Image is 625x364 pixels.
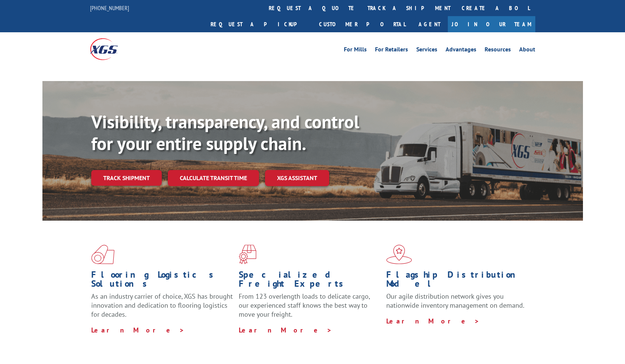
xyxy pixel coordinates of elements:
a: Learn More > [239,326,332,334]
b: Visibility, transparency, and control for your entire supply chain. [91,110,359,155]
span: As an industry carrier of choice, XGS has brought innovation and dedication to flooring logistics... [91,292,233,319]
a: XGS ASSISTANT [265,170,329,186]
a: Customer Portal [313,16,411,32]
a: Request a pickup [205,16,313,32]
a: Services [416,47,437,55]
h1: Specialized Freight Experts [239,270,381,292]
a: About [519,47,535,55]
a: For Mills [344,47,367,55]
span: Our agile distribution network gives you nationwide inventory management on demand. [386,292,524,310]
a: Join Our Team [448,16,535,32]
a: Resources [485,47,511,55]
h1: Flagship Distribution Model [386,270,528,292]
a: [PHONE_NUMBER] [90,4,129,12]
a: Track shipment [91,170,162,186]
img: xgs-icon-total-supply-chain-intelligence-red [91,245,114,264]
a: For Retailers [375,47,408,55]
h1: Flooring Logistics Solutions [91,270,233,292]
a: Calculate transit time [168,170,259,186]
img: xgs-icon-flagship-distribution-model-red [386,245,412,264]
a: Advantages [446,47,476,55]
p: From 123 overlength loads to delicate cargo, our experienced staff knows the best way to move you... [239,292,381,325]
a: Learn More > [386,317,480,325]
a: Agent [411,16,448,32]
a: Learn More > [91,326,185,334]
img: xgs-icon-focused-on-flooring-red [239,245,256,264]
